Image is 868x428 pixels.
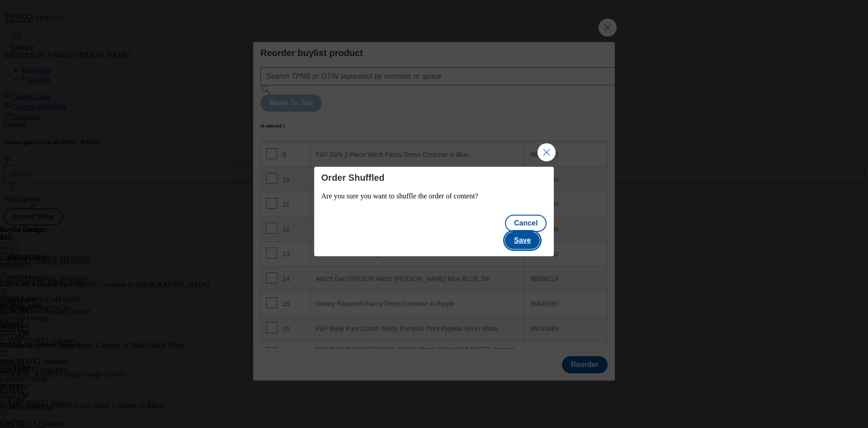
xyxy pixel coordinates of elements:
[505,215,547,232] button: Cancel
[321,172,547,183] h4: Order Shuffled
[505,232,540,249] button: Save
[314,167,554,256] div: Modal
[321,192,547,200] p: Are you sure you want to shuffle the order of content?
[538,143,556,161] button: Close Modal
